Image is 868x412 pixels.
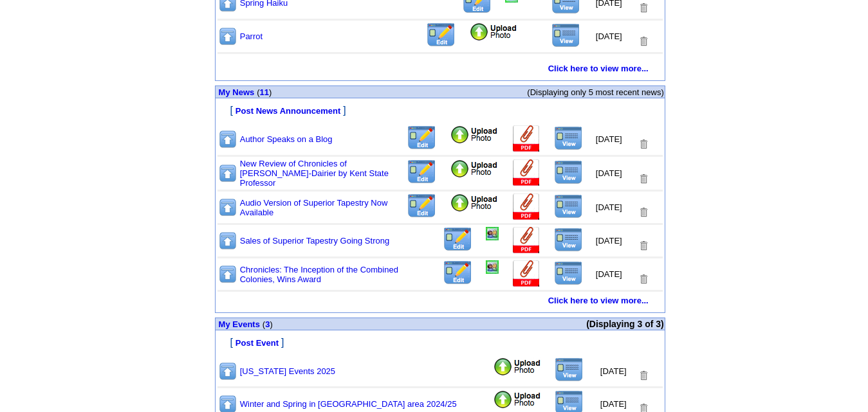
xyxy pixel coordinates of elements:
[512,227,541,255] img: Add Attachment (PDF or .DOC)
[596,236,622,246] font: [DATE]
[600,399,627,409] font: [DATE]
[269,87,272,97] span: )
[218,361,237,381] img: Move to top
[512,125,541,153] img: Add Attachment (PDF or .DOC)
[257,87,259,97] span: (
[270,319,272,329] span: )
[596,202,622,212] font: [DATE]
[469,22,518,42] img: Add Photo
[548,64,649,73] a: Click here to view more...
[554,160,583,184] img: View this Title
[240,134,333,144] a: Author Speaks on a Blog
[240,366,335,376] a: [US_STATE] Events 2025
[638,138,649,150] img: Removes this Title
[240,399,457,409] a: Winter and Spring in [GEOGRAPHIC_DATA] area 2024/25
[230,337,232,348] font: [
[600,366,627,376] font: [DATE]
[343,105,346,116] font: ]
[219,319,260,329] a: My Events
[596,269,622,279] font: [DATE]
[450,159,499,179] img: Add Photo
[554,261,583,285] img: View this Title
[216,118,221,122] img: shim.gif
[407,125,437,150] img: Edit this Title
[219,87,255,97] a: My News
[218,26,237,46] img: Move to top
[216,57,221,61] img: shim.gif
[638,206,649,219] img: Removes this Title
[216,307,221,312] img: shim.gif
[554,228,583,252] img: View this Title
[265,319,270,329] a: 3
[596,168,622,178] font: [DATE]
[512,260,541,288] img: Add Attachment (PDF or .DOC)
[263,319,265,329] span: (
[586,319,664,329] font: (Displaying 3 of 3)
[638,35,649,48] img: Removes this Title
[216,331,221,336] img: shim.gif
[218,197,237,217] img: Move to top
[219,319,260,329] font: My Events
[259,87,268,97] a: 11
[218,163,237,183] img: Move to top
[230,105,232,116] font: [
[240,265,398,284] a: Chronicles: The Inception of the Combined Colonies, Wins Award
[426,22,456,48] img: Edit this Title
[486,260,499,274] img: Add/Remove Photo
[219,87,255,97] font: My News
[493,390,542,409] img: Add Photo
[235,337,279,348] a: Post Event
[216,99,221,103] img: shim.gif
[554,126,583,150] img: View this Title
[407,193,437,219] img: Edit this Title
[443,227,473,252] img: Edit this Title
[554,194,583,219] img: View this Title
[512,159,541,187] img: Add Attachment (PDF or .DOC)
[527,87,663,97] span: (Displaying only 5 most recent news)
[638,2,649,14] img: Removes this Title
[235,338,279,348] font: Post Event
[638,173,649,185] img: Removes this Title
[443,260,473,285] img: Edit this Title
[638,240,649,252] img: Removes this Title
[450,193,499,213] img: Add Photo
[638,370,649,382] img: Removes this Post
[551,23,580,48] img: View this Title
[240,236,389,246] a: Sales of Superior Tapestry Going Strong
[218,264,237,284] img: Move to top
[450,125,499,145] img: Add Photo
[596,31,622,41] font: [DATE]
[216,350,221,354] img: shim.gif
[235,105,340,116] a: Post News Announcement
[596,134,622,144] font: [DATE]
[555,357,584,382] img: View this Title
[407,159,437,184] img: Edit this Title
[281,337,284,348] font: ]
[512,193,541,221] img: Add Attachment (PDF or .DOC)
[486,227,499,240] img: Add/Remove Photo
[438,81,442,85] img: shim.gif
[216,75,221,80] img: shim.gif
[218,231,237,251] img: Move to top
[218,129,237,149] img: Move to top
[638,273,649,285] img: Removes this Title
[240,198,388,217] a: Audio Version of Superior Tapestry Now Available
[548,296,649,305] a: Click here to view more...
[240,31,263,41] a: Parrot
[235,106,340,116] font: Post News Announcement
[240,159,389,188] a: New Review of Chronicles of [PERSON_NAME]-Dairier by Kent State Professor
[493,357,542,377] img: Add Photo
[438,313,442,318] img: shim.gif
